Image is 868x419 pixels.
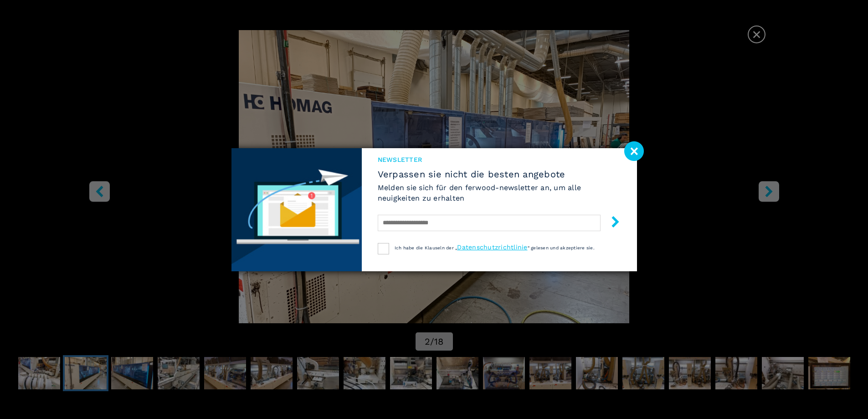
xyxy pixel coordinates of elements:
span: Newsletter [378,155,621,164]
span: “ gelesen und akzeptiere sie. [528,245,595,250]
span: Ich habe die Klauseln der „ [395,245,457,250]
img: Newsletter image [231,148,362,271]
span: Verpassen sie nicht die besten angebote [378,169,621,180]
a: Datenschutzrichtlinie [457,243,527,251]
button: submit-button [601,212,621,234]
h6: Melden sie sich für den ferwood-newsletter an, um alle neuigkeiten zu erhalten [378,182,621,203]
